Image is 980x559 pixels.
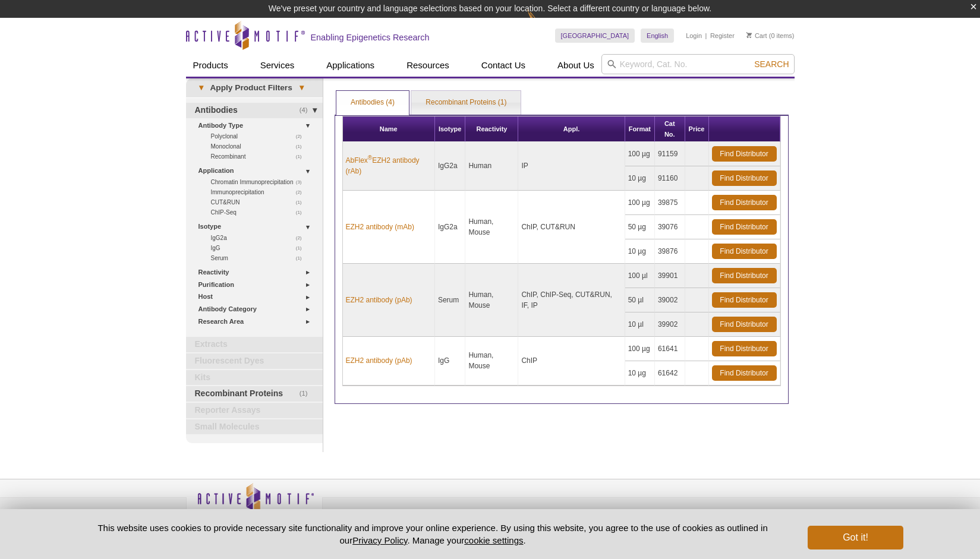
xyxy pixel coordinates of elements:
[655,215,685,239] td: 39076
[655,191,685,215] td: 39875
[296,207,308,217] span: (1)
[550,54,601,77] a: About Us
[746,31,767,40] a: Cart
[435,337,466,386] td: IgG
[655,361,685,386] td: 61642
[343,116,435,142] th: Name
[746,32,752,38] img: Your Cart
[474,54,532,77] a: Contact Us
[192,83,210,93] span: ▾
[435,191,466,264] td: IgG2a
[435,264,466,337] td: Serum
[186,337,323,352] a: Extracts
[211,197,308,207] a: (1)CUT&RUN
[211,177,308,187] a: (3)Chromatin Immunoprecipitation
[292,83,311,93] span: ▾
[186,353,323,369] a: Fluorescent Dyes
[518,337,625,386] td: ChIP
[625,312,655,337] td: 10 µl
[751,59,792,70] button: Search
[296,253,308,263] span: (1)
[518,142,625,191] td: IP
[198,220,316,233] a: Isotype
[296,177,308,187] span: (3)
[211,151,308,162] a: (1)Recombinant
[435,142,466,191] td: IgG2a
[346,295,412,305] a: EZH2 antibody (pAb)
[198,303,316,315] a: Antibody Category
[712,244,777,259] a: Find Distributor
[352,535,407,545] a: Privacy Policy
[712,195,777,210] a: Find Distributor
[808,526,903,549] button: Got it!
[625,116,655,142] th: Format
[712,341,777,356] a: Find Distributor
[712,170,777,186] a: Find Distributor
[685,116,709,142] th: Price
[198,119,316,132] a: Antibody Type
[465,337,518,386] td: Human, Mouse
[411,91,521,115] a: Recombinant Proteins (1)
[368,154,372,161] sup: ®
[712,146,777,162] a: Find Distributor
[296,197,308,207] span: (1)
[296,141,308,151] span: (1)
[211,187,308,197] a: (2)Immunoprecipitation
[435,116,466,142] th: Isotype
[311,32,430,43] h2: Enabling Epigenetics Research
[655,239,685,264] td: 39876
[465,191,518,264] td: Human, Mouse
[211,207,308,217] a: (1)ChIP-Seq
[198,165,316,177] a: Application
[253,54,302,77] a: Services
[555,29,635,43] a: [GEOGRAPHIC_DATA]
[712,317,777,332] a: Find Distributor
[625,288,655,312] td: 50 µl
[686,31,702,40] a: Login
[186,54,235,77] a: Products
[625,361,655,386] td: 10 µg
[465,142,518,191] td: Human
[77,522,789,547] p: This website uses cookies to provide necessary site functionality and improve your online experie...
[346,155,431,176] a: AbFlex®EZH2 antibody (rAb)
[655,337,685,361] td: 61641
[198,315,316,328] a: Research Area
[655,142,685,166] td: 91159
[625,191,655,215] td: 100 µg
[625,142,655,166] td: 100 µg
[211,131,308,141] a: (2)Polyclonal
[296,151,308,162] span: (1)
[186,103,323,118] a: (4)Antibodies
[186,386,323,402] a: (1)Recombinant Proteins
[465,116,518,142] th: Reactivity
[186,370,323,386] a: Kits
[655,116,685,142] th: Cat No.
[211,253,308,263] a: (1)Serum
[198,279,316,291] a: Purification
[198,290,316,303] a: Host
[300,386,314,402] span: (1)
[399,54,456,77] a: Resources
[661,500,751,526] table: Click to Verify - This site chose Symantec SSL for secure e-commerce and confidential communicati...
[710,31,735,40] a: Register
[712,219,777,235] a: Find Distributor
[518,116,625,142] th: Appl.
[625,264,655,288] td: 100 µl
[211,141,308,151] a: (1)Monoclonal
[527,9,559,37] img: Change Here
[601,54,795,74] input: Keyword, Cat. No.
[712,268,777,283] a: Find Distributor
[319,54,382,77] a: Applications
[336,91,409,115] a: Antibodies (4)
[754,59,789,69] span: Search
[625,239,655,264] td: 10 µg
[625,337,655,361] td: 100 µg
[518,191,625,264] td: ChIP, CUT&RUN
[346,222,414,232] a: EZH2 antibody (mAb)
[296,233,308,243] span: (2)
[296,187,308,197] span: (2)
[655,166,685,191] td: 91160
[186,419,323,435] a: Small Molecules
[625,215,655,239] td: 50 µg
[641,29,674,43] a: English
